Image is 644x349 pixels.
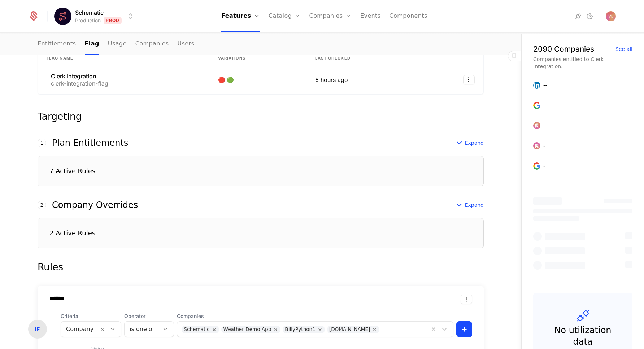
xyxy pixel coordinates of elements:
div: IF [28,320,47,339]
ul: Choose Sub Page [38,34,194,55]
div: 7 Active Rules [49,168,95,174]
div: Remove Mention.click [370,326,379,333]
button: Select action [463,75,475,84]
div: 2090 Companies [533,45,594,53]
div: - [543,122,545,129]
img: -- [533,82,540,89]
a: Entitlements [38,34,76,55]
div: Companies entitled to Clerk Integration. [533,56,632,70]
div: Remove Schematic [210,326,219,333]
div: Remove BillyPython1 [316,326,325,333]
div: -- [543,82,547,89]
div: Targeting [38,112,484,121]
a: Companies [135,34,169,55]
span: Companies [177,313,453,320]
div: 2 [38,201,46,209]
div: Company Overrides [52,201,138,209]
img: Vlad Len [606,11,616,21]
span: Operator [124,313,174,320]
span: Expand [465,139,484,147]
nav: Main [38,34,484,55]
div: Production [75,17,101,24]
button: + [456,321,472,337]
div: No utilization data [548,324,618,348]
div: See all [615,47,632,52]
div: - [543,142,545,149]
a: Usage [108,34,127,55]
div: Remove Weather Demo App [271,326,280,333]
span: Schematic [75,8,104,17]
img: - [533,162,540,170]
div: Clerk Integration [51,73,108,79]
button: Select environment [56,8,135,24]
button: Select action [461,295,472,304]
div: - [543,162,545,170]
a: Integrations [574,12,583,21]
th: Last Checked [306,51,421,66]
a: Flag [85,34,99,55]
a: Settings [586,12,594,21]
div: 1 [38,139,46,147]
div: clerk-integration-flag [51,80,108,86]
span: 🔴 [218,76,227,83]
span: Expand [465,201,484,209]
span: 🟢 [227,76,235,83]
div: Plan Entitlements [52,139,128,147]
img: - [533,142,540,149]
img: - [533,122,540,129]
span: Criteria [61,313,121,320]
div: Rules [38,260,484,274]
div: Schematic [184,326,209,333]
span: Prod [104,17,122,24]
th: Variations [209,51,306,66]
div: [DOMAIN_NAME] [329,326,370,333]
div: Weather Demo App [223,326,271,333]
div: 6 hours ago [315,75,412,84]
div: BillyPython1 [285,326,315,333]
th: Flag Name [38,51,209,66]
a: Users [178,34,195,55]
div: . [543,102,545,109]
button: Open user button [606,11,616,21]
img: Schematic [54,8,71,25]
div: 2 Active Rules [49,230,95,236]
img: . [533,102,540,109]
